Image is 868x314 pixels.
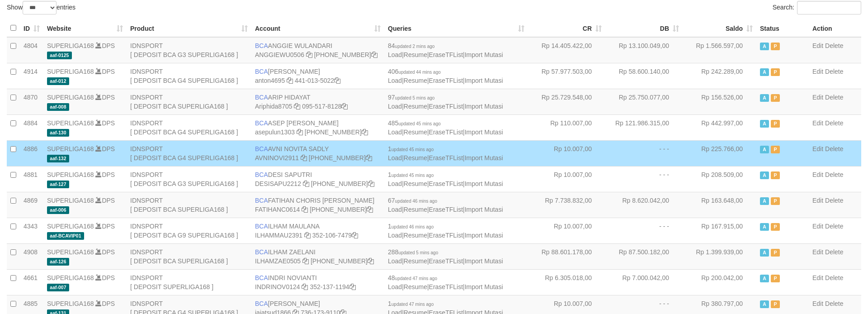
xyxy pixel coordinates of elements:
td: - - - [605,218,683,243]
a: Import Mutasi [465,154,503,162]
a: Load [388,257,402,265]
span: 288 [388,248,438,256]
span: | | | [388,119,503,136]
td: Rp 156.526,00 [683,89,756,114]
td: IDNSPORT [ DEPOSIT BCA SUPERLIGA168 ] [127,192,251,218]
a: Import Mutasi [465,257,503,265]
span: 1 [388,223,434,230]
a: Copy ANGGIEWU0506 to clipboard [306,51,312,58]
a: SUPERLIGA168 [47,197,94,204]
a: EraseTFList [429,180,463,187]
span: 97 [388,94,434,101]
a: Import Mutasi [465,51,503,58]
a: Copy DESISAPU2212 to clipboard [303,180,309,187]
a: Copy AVNINOVI2911 to clipboard [301,154,307,162]
span: 48 [388,274,437,281]
span: BCA [255,68,268,75]
a: Load [388,206,402,213]
td: AVNI NOVITA SADLY [PHONE_NUMBER] [251,140,384,166]
td: IDNSPORT [ DEPOSIT BCA G3 SUPERLIGA168 ] [127,166,251,192]
span: updated 47 mins ago [395,276,437,281]
span: aaf-127 [47,181,69,188]
span: aaf-126 [47,258,69,266]
a: anton4695 [255,77,285,84]
span: | | | [388,42,503,58]
td: DPS [43,218,127,243]
a: Delete [825,274,843,281]
td: DPS [43,192,127,218]
td: - - - [605,140,683,166]
td: IDNSPORT [ DEPOSIT BCA G4 SUPERLIGA168 ] [127,140,251,166]
a: EraseTFList [429,257,463,265]
a: Copy ILHAMMAU2391 to clipboard [304,232,311,239]
a: Edit [812,300,823,307]
span: BCA [255,145,268,152]
a: Copy 4062280631 to clipboard [368,257,374,265]
a: Load [388,283,402,290]
a: Edit [812,145,823,152]
span: | | | [388,248,503,265]
span: Active [760,94,769,102]
td: Rp 14.405.422,00 [528,37,605,63]
span: Paused [771,146,780,153]
td: IDNSPORT [ DEPOSIT BCA G3 SUPERLIGA168 ] [127,37,251,63]
td: Rp 225.766,00 [683,140,756,166]
span: updated 47 mins ago [392,302,434,307]
td: 4804 [20,37,43,63]
span: BCA [255,248,268,256]
span: | | | [388,94,503,110]
a: Load [388,51,402,58]
a: Copy INDRINOV0124 to clipboard [302,283,308,290]
a: Load [388,154,402,162]
td: Rp 110.007,00 [528,114,605,140]
a: Copy 4410135022 to clipboard [334,77,340,84]
span: | | | [388,171,503,187]
td: Rp 242.289,00 [683,63,756,89]
td: 4661 [20,269,43,295]
a: Copy ILHAMZAE0505 to clipboard [302,257,309,265]
span: Paused [771,43,780,50]
a: Copy 0955178128 to clipboard [341,103,348,110]
td: FATIHAN CHORIS [PERSON_NAME] [PHONE_NUMBER] [251,192,384,218]
a: ANGGIEWU0506 [255,51,304,58]
a: Copy 4062281875 to clipboard [362,128,368,136]
td: DPS [43,63,127,89]
span: Active [760,146,769,153]
a: Edit [812,94,823,101]
a: Import Mutasi [465,232,503,239]
span: updated 46 mins ago [392,224,434,229]
td: Rp 10.007,00 [528,218,605,243]
td: 4869 [20,192,43,218]
span: | | | [388,197,503,213]
a: Copy anton4695 to clipboard [287,77,293,84]
a: SUPERLIGA168 [47,42,94,49]
span: BCA [255,119,268,127]
span: | | | [388,223,503,239]
span: 84 [388,42,434,49]
a: Import Mutasi [465,206,503,213]
td: Rp 167.915,00 [683,218,756,243]
td: IDNSPORT [ DEPOSIT BCA SUPERLIGA168 ] [127,89,251,114]
td: Rp 121.986.315,00 [605,114,683,140]
span: updated 5 mins ago [398,250,438,255]
td: Rp 7.738.832,00 [528,192,605,218]
span: Active [760,68,769,76]
span: | | | [388,145,503,162]
td: Rp 7.000.042,00 [605,269,683,295]
span: Active [760,171,769,179]
td: ARIP HIDAYAT 095-517-8128 [251,89,384,114]
a: Delete [825,94,843,101]
a: Edit [812,274,823,281]
span: Paused [771,275,780,282]
span: aaf-BCAVIP01 [47,232,84,240]
td: ASEP [PERSON_NAME] [PHONE_NUMBER] [251,114,384,140]
span: aaf-008 [47,103,69,111]
a: Resume [404,154,427,162]
a: EraseTFList [429,206,463,213]
a: SUPERLIGA168 [47,248,94,256]
a: Copy asepulun1303 to clipboard [297,128,303,136]
td: 4886 [20,140,43,166]
th: Product: activate to sort column ascending [127,19,251,37]
td: Rp 57.977.503,00 [528,63,605,89]
td: 4343 [20,218,43,243]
